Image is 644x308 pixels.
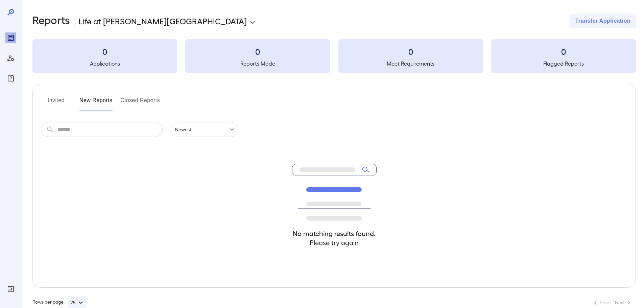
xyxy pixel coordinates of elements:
[32,14,70,28] h2: Reports
[338,46,483,57] h3: 0
[491,60,636,68] h5: Flagged Reports
[41,95,71,111] button: Invited
[185,46,330,57] h3: 0
[171,122,238,137] div: Newest
[32,46,177,57] h3: 0
[121,95,160,111] button: Closed Reports
[185,60,330,68] h5: Reports Made
[78,16,247,26] p: Life at [PERSON_NAME][GEOGRAPHIC_DATA]
[5,284,16,294] div: Log Out
[570,14,636,28] button: Transfer Application
[79,95,113,111] button: New Reports
[32,60,177,68] h5: Applications
[589,297,636,308] nav: pagination navigation
[5,73,16,84] div: FAQ
[338,60,483,68] h5: Meet Requirements
[5,53,16,64] div: Manage Users
[5,32,16,43] div: Reports
[491,46,636,57] h3: 0
[292,238,377,247] h4: Please try again
[32,39,636,73] summary: 0Applications0Reports Made0Meet Requirements0Flagged Reports
[292,229,377,238] h4: No matching results found.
